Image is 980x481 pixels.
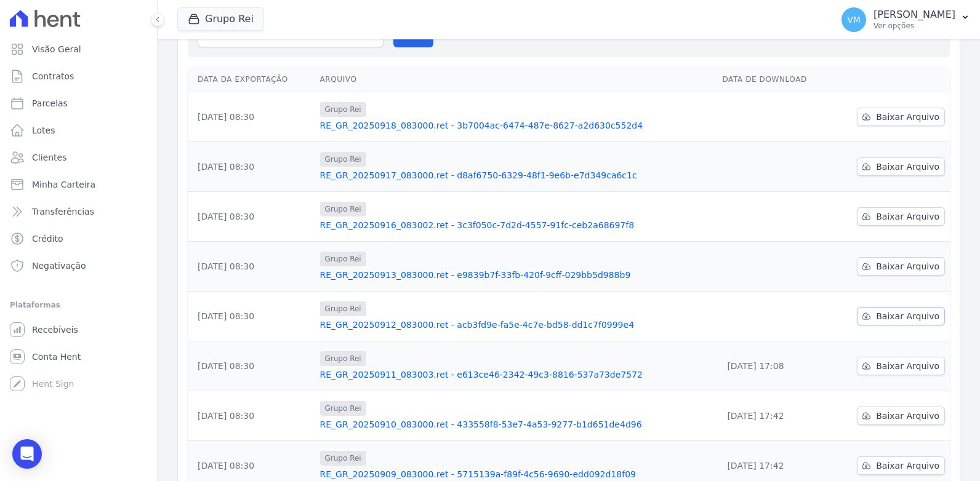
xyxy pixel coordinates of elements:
td: [DATE] 17:42 [717,391,832,441]
div: Open Intercom Messenger [12,439,42,469]
a: Baixar Arquivo [857,207,945,226]
span: Baixar Arquivo [876,360,939,372]
a: RE_GR_20250917_083000.ret - d8af6750-6329-48f1-9e6b-e7d349ca6c1c [320,169,713,181]
span: Grupo Rei [320,252,366,266]
span: Recebíveis [32,324,78,336]
a: Baixar Arquivo [857,307,945,325]
td: [DATE] 08:30 [188,92,315,142]
span: Grupo Rei [320,102,366,117]
span: Grupo Rei [320,401,366,416]
a: Baixar Arquivo [857,407,945,425]
a: Baixar Arquivo [857,456,945,475]
span: Baixar Arquivo [876,161,939,173]
td: [DATE] 08:30 [188,142,315,192]
th: Data da Exportação [188,67,315,92]
span: Minha Carteira [32,178,95,191]
span: Contratos [32,70,74,82]
span: Grupo Rei [320,301,366,316]
span: Baixar Arquivo [876,210,939,223]
p: Ver opções [874,21,955,31]
a: Minha Carteira [5,172,152,197]
a: Lotes [5,118,152,143]
button: VM [PERSON_NAME] Ver opções [832,2,980,37]
a: Conta Hent [5,344,152,369]
a: RE_GR_20250912_083000.ret - acb3fd9e-fa5e-4c7e-bd58-dd1c7f0999e4 [320,319,713,331]
span: Conta Hent [32,351,81,363]
td: [DATE] 08:30 [188,242,315,292]
a: Baixar Arquivo [857,108,945,126]
span: Baixar Arquivo [876,111,939,123]
span: Negativação [32,260,86,272]
a: Negativação [5,253,152,278]
a: Baixar Arquivo [857,357,945,375]
a: Recebíveis [5,317,152,342]
span: Transferências [32,205,94,218]
th: Arquivo [315,67,718,92]
span: Baixar Arquivo [876,310,939,322]
td: [DATE] 08:30 [188,292,315,341]
td: [DATE] 08:30 [188,391,315,441]
a: Crédito [5,226,152,251]
a: RE_GR_20250909_083000.ret - 5715139a-f89f-4c56-9690-edd092d18f09 [320,468,713,480]
a: Baixar Arquivo [857,157,945,176]
div: Plataformas [10,298,147,312]
span: Crédito [32,233,63,245]
a: RE_GR_20250910_083000.ret - 433558f8-53e7-4a53-9277-b1d651de4d96 [320,418,713,431]
p: [PERSON_NAME] [874,9,955,21]
span: VM [847,15,861,24]
td: [DATE] 08:30 [188,192,315,242]
span: Baixar Arquivo [876,260,939,272]
a: Parcelas [5,91,152,116]
a: Transferências [5,199,152,224]
a: Contratos [5,64,152,89]
a: Baixar Arquivo [857,257,945,276]
a: Visão Geral [5,37,152,62]
td: [DATE] 17:08 [717,341,832,391]
a: RE_GR_20250911_083003.ret - e613ce46-2342-49c3-8816-537a73de7572 [320,368,713,381]
span: Grupo Rei [320,152,366,167]
a: RE_GR_20250916_083002.ret - 3c3f050c-7d2d-4557-91fc-ceb2a68697f8 [320,219,713,231]
a: RE_GR_20250918_083000.ret - 3b7004ac-6474-487e-8627-a2d630c552d4 [320,119,713,132]
span: Clientes [32,151,66,164]
th: Data de Download [717,67,832,92]
a: Clientes [5,145,152,170]
span: Baixar Arquivo [876,459,939,472]
span: Parcelas [32,97,68,109]
span: Visão Geral [32,43,81,55]
button: Grupo Rei [177,7,264,31]
td: [DATE] 08:30 [188,341,315,391]
span: Lotes [32,124,55,137]
a: RE_GR_20250913_083000.ret - e9839b7f-33fb-420f-9cff-029bb5d988b9 [320,269,713,281]
span: Grupo Rei [320,351,366,366]
span: Grupo Rei [320,202,366,217]
span: Grupo Rei [320,451,366,466]
span: Baixar Arquivo [876,410,939,422]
